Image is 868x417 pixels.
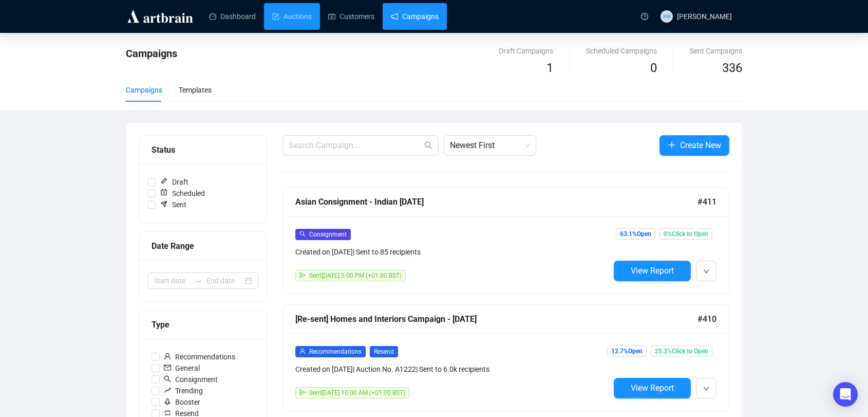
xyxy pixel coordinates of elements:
span: rocket [164,398,171,405]
span: down [703,268,709,275]
span: Campaigns [126,47,177,60]
span: Recommendations [160,351,239,362]
span: Draft [156,176,193,188]
span: swap-right [194,277,202,285]
span: Consignment [160,374,222,385]
span: [PERSON_NAME] [677,12,732,21]
div: Open Intercom Messenger [833,382,858,407]
span: View Report [631,383,674,393]
span: View Report [631,266,674,276]
button: View Report [614,378,691,398]
span: Sent [156,199,191,210]
span: send [299,389,306,395]
div: Type [152,318,254,331]
span: down [703,386,709,392]
span: question-circle [641,13,648,20]
span: KW [663,12,671,21]
span: Sent [DATE] 10:00 AM (+01:00 BST) [309,389,405,396]
div: Created on [DATE] | Auction No. A1222 | Sent to 6.0k recipients [295,364,610,375]
span: search [164,375,171,383]
span: 0% Click to Open [659,228,712,240]
span: retweet [164,409,171,416]
a: [Re-sent] Homes and Interiors Campaign - [DATE]#410userRecommendationsResendCreated on [DATE]| Au... [282,304,729,411]
span: 336 [722,61,742,75]
a: Campaigns [391,3,439,30]
div: Created on [DATE] | Sent to 85 recipients [295,246,610,258]
span: 12.7% Open [607,346,647,357]
span: 25.3% Click to Open [651,346,712,357]
div: Campaigns [126,84,162,96]
span: 63.1% Open [616,228,655,240]
div: Scheduled Campaigns [586,45,657,57]
span: rise [164,387,171,394]
div: Sent Campaigns [690,45,742,57]
button: View Report [614,261,691,281]
span: 0 [650,61,657,75]
span: Create New [680,139,721,152]
input: Start date [154,275,190,286]
span: mail [164,364,171,371]
span: search [424,141,432,150]
span: Resend [370,346,398,357]
span: Scheduled [156,188,209,199]
div: Date Range [152,240,254,252]
input: Search Campaign... [289,139,422,152]
span: Consignment [309,231,347,238]
span: General [160,362,204,374]
a: Dashboard [209,3,256,30]
a: Customers [328,3,374,30]
span: 1 [546,61,553,75]
div: Draft Campaigns [499,45,553,57]
span: Recommendations [309,348,362,355]
span: Trending [160,385,207,396]
div: [Re-sent] Homes and Interiors Campaign - [DATE] [295,313,697,325]
span: user [299,348,306,354]
button: Create New [659,135,729,156]
div: Templates [179,84,212,96]
span: search [299,231,306,237]
span: #410 [697,313,716,325]
div: Asian Consignment - Indian [DATE] [295,195,697,208]
img: logo [126,8,195,25]
input: End date [206,275,243,286]
div: Status [152,143,254,156]
span: Newest First [450,136,530,155]
span: send [299,272,306,278]
span: #411 [697,195,716,208]
a: Asian Consignment - Indian [DATE]#411searchConsignmentCreated on [DATE]| Sent to 85 recipientssen... [282,187,729,294]
span: to [194,277,202,285]
span: plus [668,141,676,149]
span: user [164,353,171,360]
span: Booster [160,396,204,408]
a: Auctions [272,3,312,30]
span: Sent [DATE] 5:00 PM (+01:00 BST) [309,272,402,279]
